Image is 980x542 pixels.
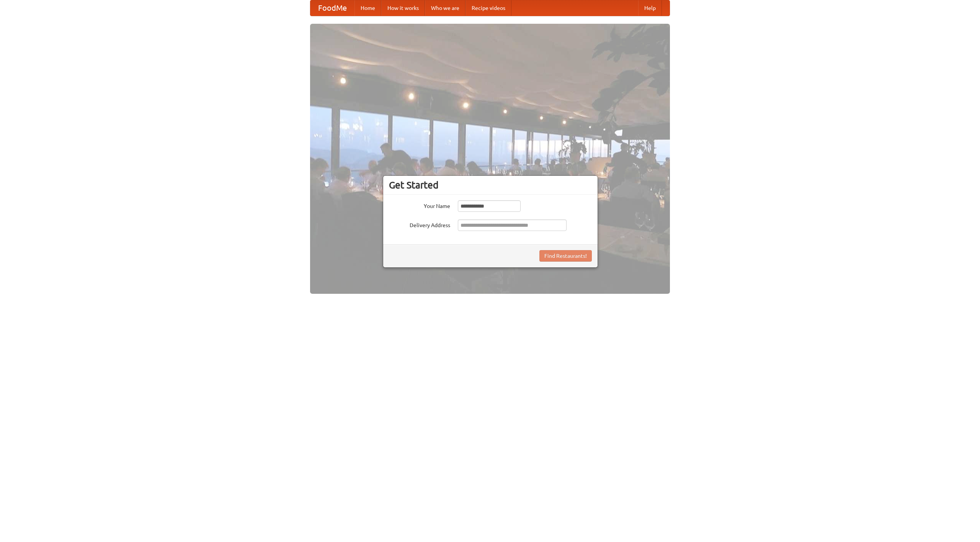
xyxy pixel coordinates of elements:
a: Home [354,0,381,16]
a: Recipe videos [465,0,511,16]
button: Find Restaurants! [539,250,592,262]
a: Help [638,0,662,16]
h3: Get Started [389,179,592,191]
label: Your Name [389,200,450,210]
a: Who we are [425,0,465,16]
a: FoodMe [310,0,354,16]
a: How it works [381,0,425,16]
label: Delivery Address [389,219,450,229]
